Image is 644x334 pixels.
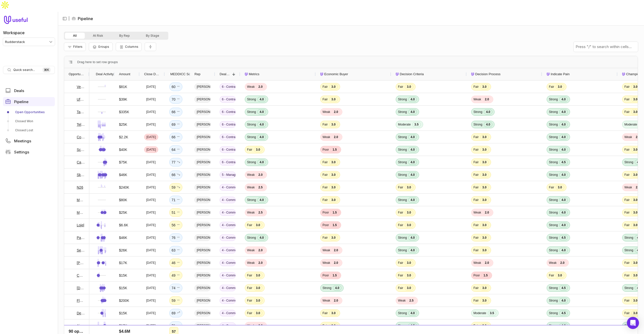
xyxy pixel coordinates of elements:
span: Pipeline [14,100,28,104]
span: Fair [473,135,479,139]
span: Moderate [624,122,637,127]
div: Row Groups [77,59,118,65]
span: $2.2K [119,134,128,140]
span: 4.5 [559,160,568,165]
a: DeepScribe [77,310,85,316]
div: 69 [172,121,180,128]
span: $40K [119,147,127,153]
span: 2.5 [256,210,265,215]
time: [DATE] [146,173,156,177]
span: Fair [473,185,479,189]
span: 4.0 [635,160,643,165]
span: 4.0 [257,97,266,102]
span: 3.0 [480,197,489,202]
span: [PERSON_NAME] [194,209,211,216]
span: 6 - Contract Negotiation [220,159,236,165]
span: Fair [473,85,479,89]
a: Open Opportunities [3,108,55,116]
span: 3.0 [405,185,413,190]
time: [DATE] [146,223,156,227]
span: 4.0 [559,223,568,228]
a: CEBL [77,272,85,278]
span: $25K [119,121,127,128]
span: 4 - Commercial & Product Validation [220,234,236,241]
span: 4.0 [408,147,417,152]
div: Metrics [245,68,311,80]
div: 56 [172,222,180,228]
span: Fair [323,85,328,89]
a: SchoolAI [77,147,85,153]
span: No change [177,85,180,89]
span: No change [177,148,180,152]
time: [DATE] [146,160,156,164]
span: Decision Criteria [400,71,424,77]
span: 1.5 [330,210,339,215]
span: 4.0 [257,197,266,202]
a: [DOMAIN_NAME] [77,285,85,291]
span: Strong [549,122,558,127]
time: [DATE] [146,185,156,189]
div: 64 [172,147,180,153]
div: 51 [172,210,180,216]
span: [PERSON_NAME] [194,172,211,178]
a: Skiddle [77,172,85,178]
span: Strong [549,110,558,114]
span: 4.0 [559,109,568,114]
span: 4.0 [257,235,266,240]
span: Fair [247,223,252,227]
span: Weak [624,185,632,189]
span: 3.0 [329,97,338,102]
span: Strong [247,160,256,164]
span: 6 - Contract Negotiation [220,121,236,128]
span: [PERSON_NAME] [194,96,211,103]
span: 1.5 [330,223,339,228]
span: Fair [398,211,403,215]
span: Weak [247,85,255,89]
div: 66 [172,134,180,140]
span: [PERSON_NAME] [194,159,211,165]
span: Strong [549,211,558,215]
span: 3.0 [480,223,489,228]
span: Quick search... [13,68,35,72]
span: Fair [473,236,479,240]
span: | [68,16,70,22]
div: Open Intercom Messenger [627,317,639,329]
span: 2.0 [633,185,642,190]
span: $6.6K [119,222,128,228]
div: 71 [172,197,180,203]
span: Fair [323,185,328,189]
span: 4.0 [408,160,417,165]
span: Poor [323,211,329,215]
span: 4.0 [257,160,266,165]
span: 3.0 [631,97,640,102]
span: 6 - Contract Negotiation [220,146,236,153]
span: Weak [247,173,255,177]
span: [PERSON_NAME] [194,121,211,128]
span: Settings [14,150,29,154]
span: [PERSON_NAME] [194,222,211,228]
div: Decision Criteria [396,68,462,80]
a: MediAesthetics [77,210,85,216]
span: Moderate [398,122,411,127]
span: 3.0 [405,84,413,89]
span: 3.0 [405,210,413,215]
a: Veo - DT Connect [77,84,85,90]
a: Telenav - Snowflake [77,121,85,128]
a: Campaign Solutions [77,159,85,165]
time: [DATE] [146,97,156,101]
span: 3.0 [631,109,640,114]
span: 4.0 [408,235,417,240]
span: 3.0 [631,210,640,215]
span: 2.0 [332,109,340,114]
span: Fair [323,97,328,101]
span: 6 - Contract Negotiation [220,109,236,115]
a: N26 [77,184,83,190]
span: 4.0 [408,109,417,114]
div: 66 [172,109,180,115]
span: Strong [549,160,558,164]
div: 70 [172,96,180,102]
span: Fair [549,185,554,189]
span: Fair [473,173,479,177]
input: Press "/" to search within cells... [574,42,638,52]
span: Strong [398,135,407,139]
